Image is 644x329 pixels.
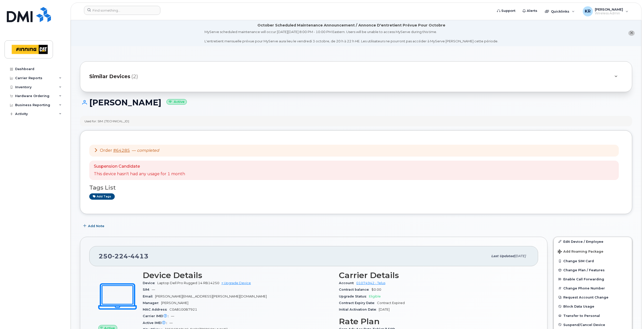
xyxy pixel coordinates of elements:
span: 224 [112,252,128,260]
span: Initial Activation Date [339,308,379,311]
a: 01074942 - Telus [356,281,385,285]
span: 4413 [128,252,149,260]
h1: [PERSON_NAME] [80,98,632,107]
span: — [169,321,173,325]
span: Suspend/Cancel Device [563,323,605,326]
button: Enable Call Forwarding [554,275,632,284]
span: — [171,314,174,318]
span: Carrier IMEI [143,314,171,318]
p: Suspension Candidate [94,164,185,169]
span: Add Roaming Package [558,250,603,254]
h3: Tags List [89,185,623,191]
span: — [152,288,155,291]
small: Active [166,99,187,105]
span: Last updated [491,254,514,258]
span: Contract Expired [377,301,405,305]
span: SIM [143,288,152,291]
span: Device [143,281,157,285]
button: Change SIM Card [554,256,632,265]
span: Contract Expiry Date [339,301,377,305]
h3: Carrier Details [339,271,529,280]
span: Active IMEI [143,321,169,325]
span: Account [339,281,356,285]
span: 250 [99,252,149,260]
button: Block Data Usage [554,302,632,311]
span: [PERSON_NAME] [161,301,188,305]
span: Add Note [88,224,104,228]
button: Request Account Change [554,293,632,302]
h3: Rate Plan [339,317,529,326]
button: Add Note [80,222,109,231]
span: Upgrade Status [339,294,369,298]
a: #64285 [113,148,130,153]
span: Enable Call Forwarding [563,277,604,281]
div: October Scheduled Maintenance Announcement / Annonce D'entretient Prévue Pour Octobre [257,23,445,28]
span: $0.00 [371,288,381,291]
span: Email [143,294,155,298]
a: + Upgrade Device [221,281,251,285]
button: Transfer to Personal [554,311,632,320]
span: Change Plan / Features [563,268,605,272]
span: [DATE] [514,254,526,258]
span: MAC Address [143,308,169,311]
span: Contract balance [339,288,371,291]
span: Manager [143,301,161,305]
span: (2) [131,73,138,80]
iframe: Messenger Launcher [622,307,640,325]
div: Used for: SIM: [TECHNICAL_ID] [84,119,129,123]
em: completed [137,148,159,153]
span: [DATE] [379,308,390,311]
button: close notification [628,31,635,36]
span: Laptop Dell Pro Rugged 14 RB14250 [157,281,219,285]
p: This device hasn't had any usage for 1 month [94,171,185,177]
span: Eligible [369,294,381,298]
span: [PERSON_NAME][EMAIL_ADDRESS][PERSON_NAME][DOMAIN_NAME] [155,294,267,298]
div: MyServe scheduled maintenance will occur [DATE][DATE] 8:00 PM - 10:00 PM Eastern. Users will be u... [204,29,498,44]
span: — [132,148,159,153]
button: Change Phone Number [554,284,632,293]
span: Similar Devices [89,73,130,80]
a: Edit Device / Employee [554,237,632,246]
a: Add tags [89,193,115,200]
span: C0A8100B7921 [169,308,197,311]
h3: Device Details [143,271,333,280]
button: Add Roaming Package [554,246,632,256]
button: Change Plan / Features [554,265,632,275]
span: Order [100,148,112,153]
